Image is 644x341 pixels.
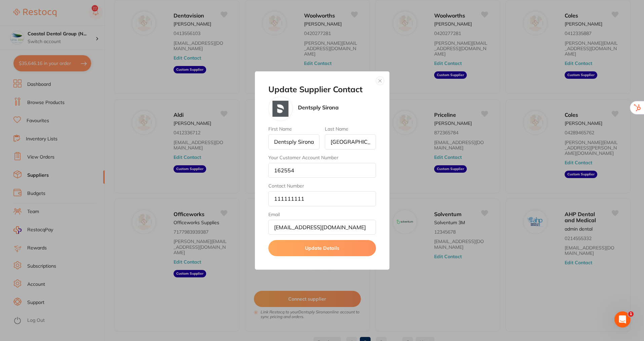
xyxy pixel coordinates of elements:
[268,183,376,189] label: Contact Number
[628,311,634,317] span: 1
[614,311,631,328] iframe: Intercom live chat
[268,240,376,256] button: Update Details
[272,101,289,117] img: Dentsply Sirona
[268,212,376,217] label: Email
[325,126,376,132] label: Last Name
[268,155,376,160] label: Your Customer Account Number
[268,85,376,94] h2: Update Supplier Contact
[268,126,319,132] label: First Name
[298,104,339,110] p: Dentsply Sirona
